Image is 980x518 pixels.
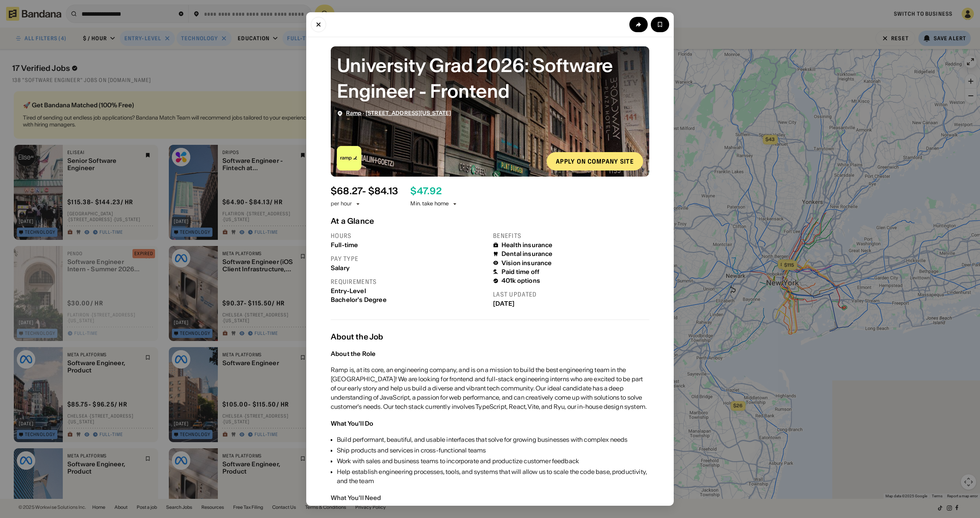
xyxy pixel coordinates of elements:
[346,110,451,116] div: ·
[346,110,362,116] span: Ramp
[311,17,326,32] button: Close
[331,494,381,502] div: What You'll Need
[337,435,649,444] div: Build performant, beautiful, and usable interfaces that solve for growing businesses with complex...
[337,456,649,466] div: Work with sales and business teams to incorporate and productize customer feedback
[501,268,539,275] div: Paid time off
[410,186,441,197] div: $ 47.92
[337,52,643,104] div: University Grad 2026: Software Engineer - Frontend
[331,278,487,286] div: Requirements
[331,200,352,208] div: per hour
[493,300,649,307] div: [DATE]
[331,232,487,240] div: Hours
[337,467,649,485] div: Help establish engineering processes, tools, and systems that will allow us to scale the code bas...
[331,332,649,341] div: About the Job
[331,350,376,357] div: About the Role
[331,420,373,427] div: What You'll Do
[331,186,398,197] div: $ 68.27 - $84.13
[410,200,458,208] div: Min. take home
[337,146,361,170] img: Ramp logo
[331,287,487,295] div: Entry-Level
[331,255,487,263] div: Pay type
[331,216,649,226] div: At a Glance
[556,158,634,164] div: Apply on company site
[337,446,649,455] div: Ship products and services in cross-functional teams
[366,110,451,116] span: [STREET_ADDRESS][US_STATE]
[501,241,553,249] div: Health insurance
[493,232,649,240] div: Benefits
[331,241,487,249] div: Full-time
[501,250,553,257] div: Dental insurance
[331,365,649,411] div: Ramp is, at its core, an engineering company, and is on a mission to build the best engineering t...
[331,296,487,303] div: Bachelor's Degree
[493,290,649,298] div: Last updated
[331,264,487,272] div: Salary
[501,259,552,267] div: Vision insurance
[501,277,540,284] div: 401k options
